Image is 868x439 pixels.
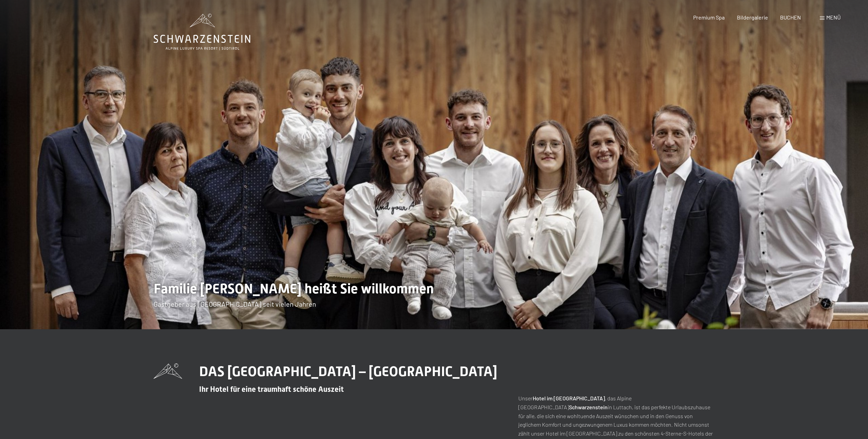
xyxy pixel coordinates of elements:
strong: Hotel im [GEOGRAPHIC_DATA] [533,395,605,401]
a: Premium Spa [693,14,725,21]
a: Bildergalerie [737,14,768,21]
a: BUCHEN [780,14,801,21]
span: Ihr Hotel für eine traumhaft schöne Auszeit [199,385,344,394]
span: Menü [826,14,841,21]
strong: Schwarzenstein [569,404,608,410]
span: Familie [PERSON_NAME] heißt Sie willkommen [154,281,434,297]
span: Gastgeber aus [GEOGRAPHIC_DATA] seit vielen Jahren [154,300,316,308]
span: DAS [GEOGRAPHIC_DATA] – [GEOGRAPHIC_DATA] [199,363,497,380]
